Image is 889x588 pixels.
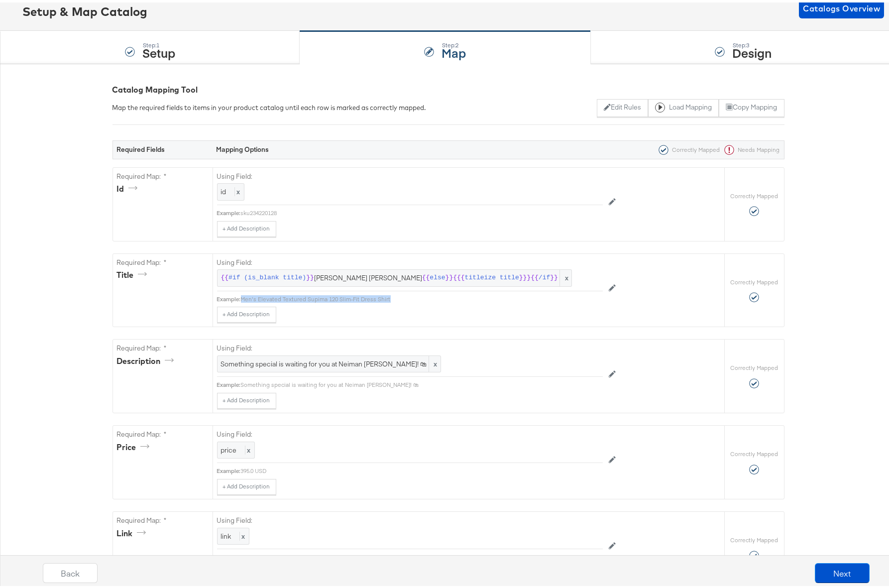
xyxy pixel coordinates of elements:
[142,42,175,58] strong: Setup
[442,39,466,46] div: Step: 2
[732,39,772,46] div: Step: 3
[730,276,778,284] label: Correctly Mapped
[217,378,241,386] div: Example:
[429,353,441,370] span: x
[142,39,175,46] div: Step: 1
[117,181,141,192] div: id
[117,427,209,437] label: Required Map: *
[117,255,209,265] label: Required Map: *
[217,465,241,472] div: Example:
[221,529,231,538] span: link
[241,465,603,472] div: 395.0 USD
[241,378,603,386] div: Something special is waiting for you at Neiman [PERSON_NAME]! 🛍
[117,439,153,451] div: price
[217,207,241,215] div: Example:
[559,267,571,284] span: x
[217,169,603,179] label: Using Field:
[217,142,269,151] strong: Mapping Options
[217,341,603,351] label: Using Field:
[117,353,177,364] div: description
[217,255,603,265] label: Using Field:
[117,142,165,151] strong: Required Fields
[306,271,314,280] span: }}
[597,97,648,115] button: Edit Rules
[43,561,98,581] button: Back
[221,443,237,452] span: price
[221,185,226,194] span: id
[732,42,772,58] strong: Design
[531,271,539,280] span: {{
[730,448,778,456] label: Correctly Mapped
[117,513,209,523] label: Required Map: *
[217,476,276,492] button: + Add Description
[648,97,719,115] button: Load Mapping
[550,271,558,280] span: }}
[730,190,778,198] label: Correctly Mapped
[430,271,445,280] span: else
[117,525,149,537] div: link
[221,271,229,280] span: {{
[217,427,603,437] label: Using Field:
[221,357,437,366] span: Something special is waiting for you at Neiman [PERSON_NAME]! 🛍
[241,293,603,301] div: Men's Elevated Textured Supima 120 Slim-Fit Dress Shirt
[217,513,603,523] label: Using Field:
[730,534,778,542] label: Correctly Mapped
[519,271,531,280] span: }}}
[465,271,519,280] span: titleize title
[720,142,780,152] div: Needs Mapping
[719,97,784,115] button: Copy Mapping
[112,82,784,93] div: Catalog Mapping Tool
[22,0,147,17] div: Setup & Map Catalog
[112,101,426,110] div: Map the required fields to items in your product catalog until each row is marked as correctly ma...
[655,142,720,152] div: Correctly Mapped
[453,271,464,280] span: {{{
[442,42,466,58] strong: Map
[815,561,870,581] button: Next
[217,390,276,406] button: + Add Description
[422,271,430,280] span: {{
[217,219,276,235] button: + Add Description
[445,271,453,280] span: }}
[245,443,251,452] span: x
[241,207,603,215] div: sku234220128
[239,529,245,538] span: x
[234,185,240,194] span: x
[730,361,778,369] label: Correctly Mapped
[217,293,241,301] div: Example:
[228,271,306,280] span: #if (is_blank title)
[217,304,276,320] button: + Add Description
[117,267,150,278] div: title
[539,271,550,280] span: /if
[117,341,209,351] label: Required Map: *
[221,271,568,280] span: [PERSON_NAME] [PERSON_NAME]
[117,169,209,179] label: Required Map: *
